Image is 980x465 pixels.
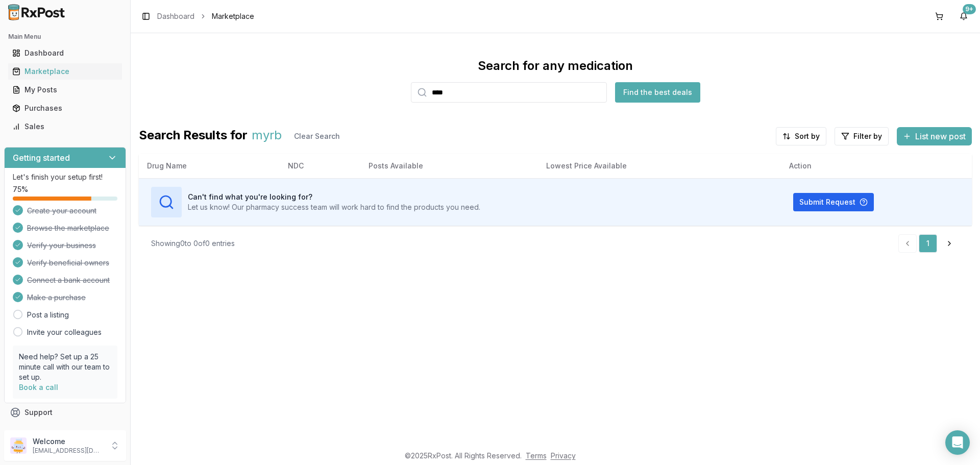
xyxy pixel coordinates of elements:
[27,258,109,268] span: Verify beneficial owners
[151,238,235,249] div: Showing 0 to 0 of 0 entries
[4,4,69,20] img: RxPost Logo
[897,132,972,142] a: List new post
[781,154,972,178] th: Action
[13,184,28,194] span: 75 %
[478,58,633,74] div: Search for any medication
[19,352,111,382] p: Need help? Set up a 25 minute call with our team to set up.
[188,192,480,202] h3: Can't find what you're looking for?
[12,103,118,113] div: Purchases
[945,430,970,455] div: Open Intercom Messenger
[24,426,59,436] span: Feedback
[897,127,972,145] button: List new post
[157,11,254,21] nav: breadcrumb
[8,81,122,99] a: My Posts
[4,403,126,422] button: Support
[139,127,248,145] span: Search Results for
[4,45,126,61] button: Dashboard
[12,48,118,58] div: Dashboard
[12,66,118,77] div: Marketplace
[8,44,122,62] a: Dashboard
[8,33,122,41] h2: Main Menu
[853,131,882,141] span: Filter by
[27,206,96,216] span: Create your account
[27,310,69,320] a: Post a listing
[280,154,360,178] th: NDC
[4,82,126,98] button: My Posts
[955,8,972,25] button: 9+
[27,292,86,303] span: Make a purchase
[8,62,122,81] a: Marketplace
[19,383,58,391] a: Book a call
[915,130,966,142] span: List new post
[157,11,194,21] a: Dashboard
[27,275,110,285] span: Connect a bank account
[615,82,700,103] button: Find the best deals
[13,152,70,164] h3: Getting started
[360,154,538,178] th: Posts Available
[963,4,976,14] div: 9+
[776,127,826,145] button: Sort by
[4,422,126,440] button: Feedback
[939,234,960,253] a: Go to next page
[33,447,104,455] p: [EMAIL_ADDRESS][DOMAIN_NAME]
[4,100,126,116] button: Purchases
[793,193,874,211] button: Submit Request
[33,436,104,447] p: Welcome
[27,327,102,337] a: Invite your colleagues
[835,127,889,145] button: Filter by
[13,172,117,182] p: Let's finish your setup first!
[898,234,960,253] nav: pagination
[188,202,480,212] p: Let us know! Our pharmacy success team will work hard to find the products you need.
[4,63,126,80] button: Marketplace
[551,451,576,460] a: Privacy
[4,118,126,135] button: Sales
[526,451,547,460] a: Terms
[12,121,118,132] div: Sales
[27,240,96,251] span: Verify your business
[212,11,254,21] span: Marketplace
[252,127,282,145] span: myrb
[27,223,109,233] span: Browse the marketplace
[538,154,781,178] th: Lowest Price Available
[919,234,937,253] a: 1
[10,437,27,454] img: User avatar
[286,127,348,145] button: Clear Search
[8,117,122,136] a: Sales
[139,154,280,178] th: Drug Name
[795,131,820,141] span: Sort by
[12,85,118,95] div: My Posts
[8,99,122,117] a: Purchases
